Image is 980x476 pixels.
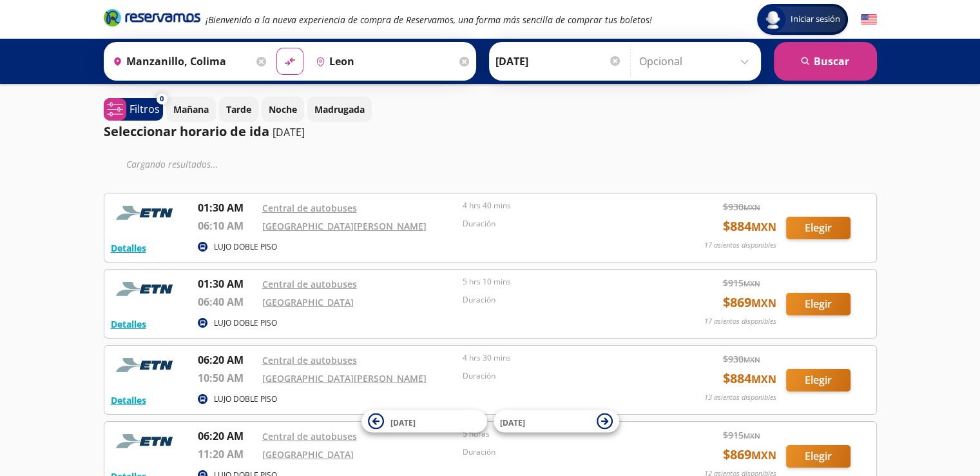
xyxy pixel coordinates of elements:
[262,278,357,290] a: Central de autobuses
[104,8,200,31] a: Brand Logo
[639,45,754,77] input: Opcional
[111,276,182,302] img: RESERVAMOS
[723,352,760,366] span: $ 930
[198,428,256,444] p: 06:20 AM
[104,98,163,121] button: 0Filtros
[723,428,760,442] span: $ 915
[463,370,657,382] p: Duración
[463,200,657,212] p: 4 hrs 40 mins
[494,410,619,433] button: [DATE]
[723,276,760,290] span: $ 915
[723,200,760,213] span: $ 930
[273,124,305,140] p: [DATE]
[262,220,427,232] a: [GEOGRAPHIC_DATA][PERSON_NAME]
[744,279,760,288] small: MXN
[111,200,182,226] img: RESERVAMOS
[463,352,657,364] p: 4 hrs 30 mins
[744,431,760,441] small: MXN
[262,448,354,461] a: [GEOGRAPHIC_DATA]
[744,203,760,212] small: MXN
[704,240,776,251] p: 17 asientos disponibles
[390,417,416,428] span: [DATE]
[463,446,657,458] p: Duración
[500,417,525,428] span: [DATE]
[206,14,652,26] em: ¡Bienvenido a la nueva experiencia de compra de Reservamos, una forma más sencilla de comprar tus...
[785,13,845,26] span: Iniciar sesión
[751,296,776,310] small: MXN
[786,293,850,315] button: Elegir
[262,202,357,214] a: Central de autobuses
[786,445,850,468] button: Elegir
[198,352,256,368] p: 06:20 AM
[198,200,256,215] p: 01:30 AM
[104,122,269,141] p: Seleccionar horario de ida
[704,392,776,403] p: 13 asientos disponibles
[198,218,256,233] p: 06:10 AM
[463,428,657,440] p: 5 horas
[463,294,657,306] p: Duración
[723,369,776,388] span: $ 884
[262,97,304,122] button: Noche
[130,101,160,117] p: Filtros
[751,220,776,234] small: MXN
[723,217,776,236] span: $ 884
[307,97,372,122] button: Madrugada
[219,97,258,122] button: Tarde
[111,352,182,378] img: RESERVAMOS
[361,410,487,433] button: [DATE]
[262,430,357,442] a: Central de autobuses
[463,218,657,230] p: Duración
[166,97,216,122] button: Mañana
[214,241,277,253] p: LUJO DOBLE PISO
[723,293,776,312] span: $ 869
[214,317,277,329] p: LUJO DOBLE PISO
[751,372,776,386] small: MXN
[198,276,256,292] p: 01:30 AM
[111,428,182,454] img: RESERVAMOS
[786,217,850,239] button: Elegir
[262,296,354,308] a: [GEOGRAPHIC_DATA]
[104,8,200,27] i: Brand Logo
[774,42,877,81] button: Buscar
[463,276,657,288] p: 5 hrs 10 mins
[160,94,164,104] span: 0
[314,103,365,116] p: Madrugada
[111,241,146,255] button: Detalles
[751,448,776,462] small: MXN
[311,45,456,77] input: Buscar Destino
[269,103,297,116] p: Noche
[226,103,251,116] p: Tarde
[198,446,256,462] p: 11:20 AM
[111,317,146,331] button: Detalles
[214,393,277,405] p: LUJO DOBLE PISO
[786,369,850,392] button: Elegir
[723,445,776,464] span: $ 869
[198,294,256,310] p: 06:40 AM
[861,12,877,28] button: English
[262,354,357,366] a: Central de autobuses
[126,158,218,170] em: Cargando resultados ...
[108,45,253,77] input: Buscar Origen
[262,372,427,384] a: [GEOGRAPHIC_DATA][PERSON_NAME]
[173,103,209,116] p: Mañana
[198,370,256,386] p: 10:50 AM
[111,393,146,407] button: Detalles
[704,316,776,327] p: 17 asientos disponibles
[495,45,622,77] input: Elegir Fecha
[744,355,760,364] small: MXN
